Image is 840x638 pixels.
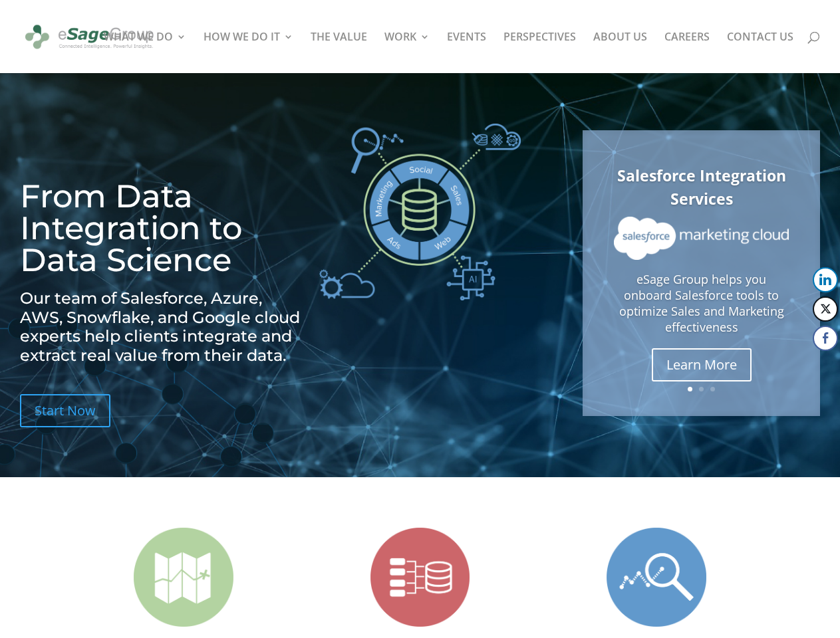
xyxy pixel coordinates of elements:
a: Learn More [652,348,752,381]
img: eSage Group [23,19,156,55]
a: HOW WE DO IT [204,32,293,73]
p: eSage Group helps you onboard Salesforce tools to optimize Sales and Marketing effectiveness [614,272,789,335]
a: 1 [688,387,692,391]
a: WHAT WE DO [104,32,186,73]
a: 2 [699,387,704,391]
a: EVENTS [447,32,486,73]
h1: From Data Integration to Data Science [20,180,305,282]
a: 3 [710,387,715,391]
a: WORK [384,32,430,73]
button: LinkedIn Share [813,267,838,292]
a: Salesforce Integration Services [617,165,786,209]
button: Facebook Share [813,326,838,351]
h2: Our team of Salesforce, Azure, AWS, Snowflake, and Google cloud experts help clients integrate an... [20,289,305,372]
button: Twitter Share [813,296,838,322]
a: CAREERS [664,32,710,73]
a: PERSPECTIVES [503,32,576,73]
a: Start Now [20,394,110,427]
a: THE VALUE [311,32,367,73]
a: CONTACT US [727,32,793,73]
a: ABOUT US [593,32,647,73]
